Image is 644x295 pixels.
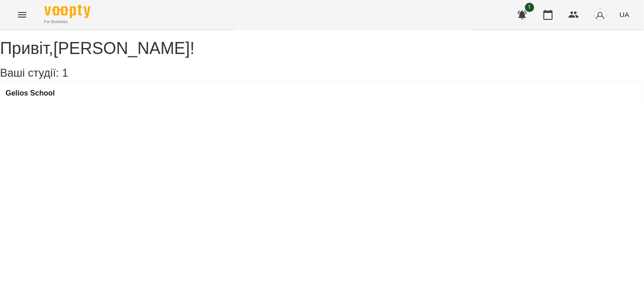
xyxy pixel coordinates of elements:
span: 1 [525,3,534,12]
img: Voopty Logo [44,5,90,18]
span: UA [620,10,629,19]
button: UA [616,6,633,23]
img: avatar_s.png [594,8,607,21]
button: Menu [11,4,33,26]
a: Gelios School [6,89,55,97]
span: For Business [44,19,90,25]
span: 1 [62,66,68,79]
